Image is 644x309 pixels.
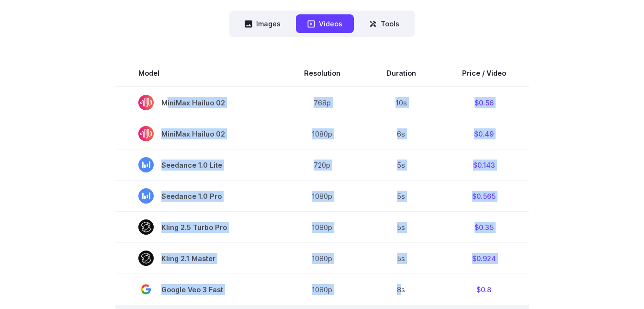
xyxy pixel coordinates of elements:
[363,274,439,305] td: 8s
[363,60,439,87] th: Duration
[281,118,363,149] td: 1080p
[439,60,529,87] th: Price / Video
[281,60,363,87] th: Resolution
[439,274,529,305] td: $0.8
[363,87,439,118] td: 10s
[363,212,439,243] td: 5s
[138,219,258,235] span: Kling 2.5 Turbo Pro
[358,14,411,33] button: Tools
[281,149,363,181] td: 720p
[363,149,439,181] td: 5s
[115,60,281,87] th: Model
[138,95,258,110] span: MiniMax Hailuo 02
[439,243,529,274] td: $0.924
[281,243,363,274] td: 1080p
[439,149,529,181] td: $0.143
[363,243,439,274] td: 5s
[439,181,529,212] td: $0.565
[138,282,258,297] span: Google Veo 3 Fast
[296,14,354,33] button: Videos
[439,212,529,243] td: $0.35
[138,188,258,204] span: Seedance 1.0 Pro
[138,157,258,172] span: Seedance 1.0 Lite
[281,87,363,118] td: 768p
[138,251,258,266] span: Kling 2.1 Master
[281,181,363,212] td: 1080p
[138,126,258,141] span: MiniMax Hailuo 02
[363,181,439,212] td: 5s
[363,118,439,149] td: 6s
[439,87,529,118] td: $0.56
[439,118,529,149] td: $0.49
[281,212,363,243] td: 1080p
[233,14,292,33] button: Images
[281,274,363,305] td: 1080p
